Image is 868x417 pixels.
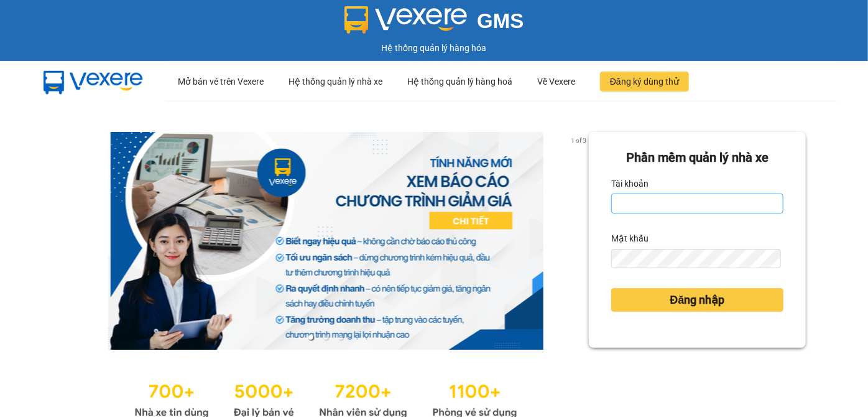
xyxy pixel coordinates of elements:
li: slide item 2 [323,335,328,340]
span: Đăng nhập [670,291,725,309]
div: Phần mềm quản lý nhà xe [611,148,783,167]
li: slide item 1 [308,335,313,340]
div: Hệ thống quản lý hàng hóa [3,41,865,55]
button: next slide / item [571,132,589,350]
label: Mật khẩu [611,228,649,248]
div: Về Vexere [537,62,575,101]
div: Mở bán vé trên Vexere [178,62,264,101]
p: 1 of 3 [567,132,589,148]
button: Đăng ký dùng thử [600,72,689,91]
button: previous slide / item [62,132,80,350]
span: Đăng ký dùng thử [610,75,679,88]
label: Tài khoản [611,174,649,194]
input: Mật khẩu [611,249,781,268]
div: Hệ thống quản lý nhà xe [289,62,382,101]
button: Đăng nhập [611,288,783,312]
a: GMS [344,19,524,29]
img: logo 2 [344,6,468,34]
img: mbUUG5Q.png [31,61,155,102]
div: Hệ thống quản lý hàng hoá [407,62,512,101]
input: Tài khoản [611,194,783,213]
li: slide item 3 [338,335,343,340]
span: GMS [477,9,524,32]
